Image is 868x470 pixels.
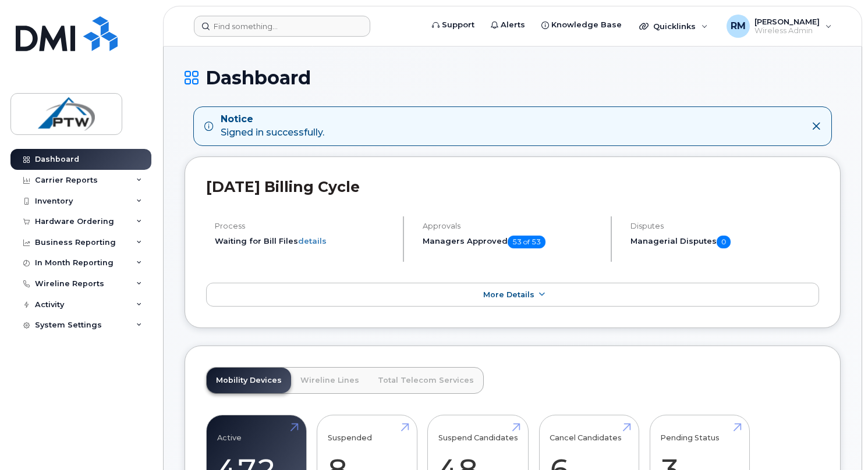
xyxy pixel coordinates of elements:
[215,236,393,247] li: Waiting for Bill Files
[291,368,369,393] a: Wireline Lines
[215,222,393,230] h4: Process
[630,236,819,248] h5: Managerial Disputes
[221,113,324,140] div: Signed in successfully.
[483,290,534,299] span: More Details
[423,222,601,230] h4: Approvals
[206,178,819,195] h2: [DATE] Billing Cycle
[630,222,819,230] h4: Disputes
[508,236,545,248] span: 53 of 53
[207,368,291,393] a: Mobility Devices
[221,113,324,126] strong: Notice
[423,236,601,248] h5: Managers Approved
[369,368,483,393] a: Total Telecom Services
[185,67,841,88] h1: Dashboard
[717,236,731,248] span: 0
[298,236,327,245] a: details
